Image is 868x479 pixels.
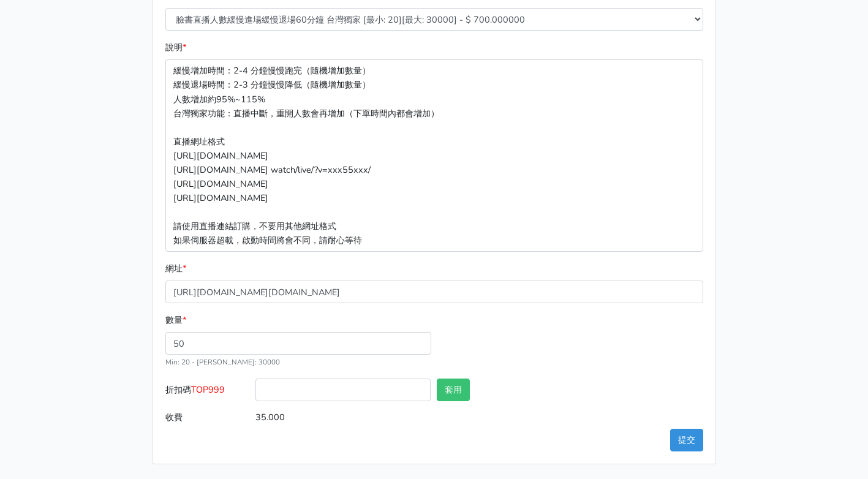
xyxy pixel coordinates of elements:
[165,281,703,303] input: 這邊填入網址
[165,262,186,276] label: 網址
[670,429,703,451] button: 提交
[165,40,186,55] label: 說明
[165,59,703,252] p: 緩慢增加時間：2-4 分鐘慢慢跑完（隨機增加數量） 緩慢退場時間：2-3 分鐘慢慢降低（隨機增加數量） 人數增加約95%~115% 台灣獨家功能：直播中斷，重開人數會再增加（下單時間內都會增加）...
[437,379,470,401] button: 套用
[191,383,225,396] span: TOP999
[162,379,253,406] label: 折扣碼
[162,406,253,429] label: 收費
[165,357,280,367] small: Min: 20 - [PERSON_NAME]: 30000
[165,313,186,327] label: 數量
